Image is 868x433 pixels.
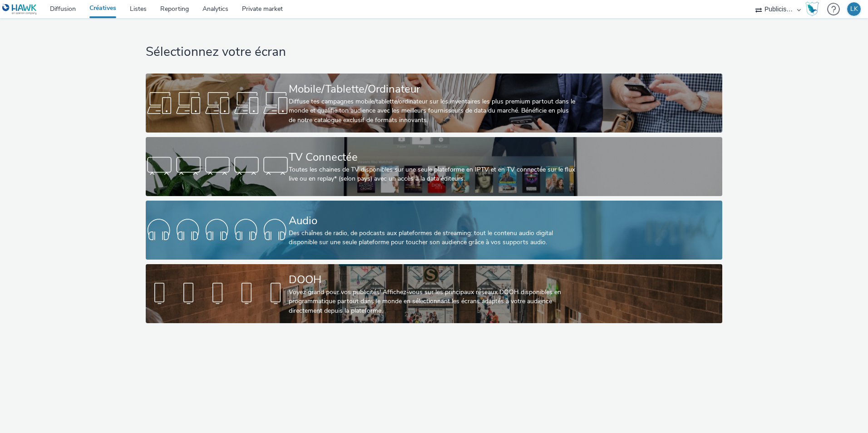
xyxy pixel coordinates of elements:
[146,44,722,61] h1: Sélectionnez votre écran
[146,264,722,323] a: DOOHVoyez grand pour vos publicités! Affichez-vous sur les principaux réseaux DOOH disponibles en...
[289,149,575,165] div: TV Connectée
[146,201,722,260] a: AudioDes chaînes de radio, de podcasts aux plateformes de streaming: tout le contenu audio digita...
[805,2,823,16] a: Hawk Academy
[289,81,575,97] div: Mobile/Tablette/Ordinateur
[805,2,819,16] img: Hawk Academy
[146,74,722,133] a: Mobile/Tablette/OrdinateurDiffuse tes campagnes mobile/tablette/ordinateur sur les inventaires le...
[289,165,575,184] div: Toutes les chaines de TV disponibles sur une seule plateforme en IPTV et en TV connectée sur le f...
[289,288,575,315] div: Voyez grand pour vos publicités! Affichez-vous sur les principaux réseaux DOOH disponibles en pro...
[289,272,575,288] div: DOOH
[289,97,575,125] div: Diffuse tes campagnes mobile/tablette/ordinateur sur les inventaires les plus premium partout dan...
[850,2,858,16] div: LK
[289,229,575,247] div: Des chaînes de radio, de podcasts aux plateformes de streaming: tout le contenu audio digital dis...
[289,213,575,229] div: Audio
[2,4,37,15] img: undefined Logo
[146,137,722,196] a: TV ConnectéeToutes les chaines de TV disponibles sur une seule plateforme en IPTV et en TV connec...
